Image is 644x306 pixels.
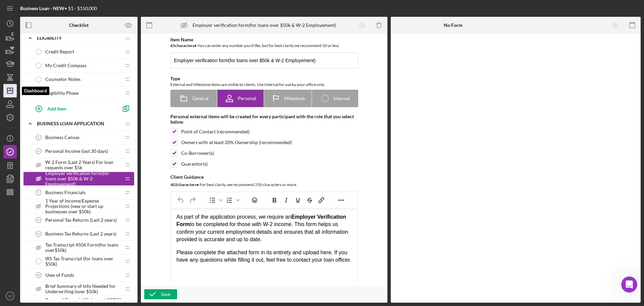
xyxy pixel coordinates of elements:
[33,8,84,15] p: The team can also help
[115,212,126,223] button: Send a message…
[38,136,40,139] tspan: 5
[5,74,129,113] div: Operator says…
[29,56,41,61] a: HERE
[170,174,358,180] div: Client Guidance
[170,42,358,49] div: You can enter any number you'd like, but for best clarity we recommend 50 or less.
[89,23,123,29] div: Forms Request
[45,217,117,223] span: Personal Tax Returns (Last 2 years)
[8,294,12,298] text: SO
[32,215,37,220] button: Upload attachment
[224,195,240,205] div: Numbered list
[170,43,197,48] b: 65 character s •
[37,121,121,126] div: BUSINESS LOAN APPLICATION
[193,23,336,28] div: Employer verification form(for loans over $50k & W-2 Employement)
[249,195,260,205] button: Emojis
[29,115,114,121] div: joined the conversation
[316,195,327,205] button: Insert/edit link
[45,272,74,278] span: Uses of Funds
[304,195,315,205] button: Strikethrough
[45,148,108,154] span: Personal Income (last 30 days)
[170,181,358,188] div: For best clarity, we recommend 250 characters or more.
[83,18,129,33] div: Forms Request
[38,218,40,222] tspan: 8
[181,140,292,145] div: Owners with at least 20% Ownership (recommended)
[11,195,105,202] div: [PERSON_NAME]
[5,113,129,129] div: Christina says…
[21,215,26,220] button: Gif picker
[170,81,358,88] div: External and Milestone items are visible to clients. Use Internal for use by your office only.
[6,201,128,212] textarea: Message…
[47,102,66,115] div: Add Item
[5,129,110,206] div: Hi [PERSON_NAME],Confirming we received your request and will start to work on it. I will keep yo...
[144,289,177,299] button: Save
[118,3,130,15] div: Close
[170,76,358,81] div: Type
[45,77,80,82] span: Counselor Notes
[37,273,40,277] tspan: 10
[161,289,170,299] div: Save
[20,114,27,121] img: Profile image for Christina
[11,172,105,185] div: Hope you have a great coming [DATE] weekend!
[333,96,350,101] span: Internal
[269,195,280,205] button: Bold
[444,23,463,28] b: No Form
[3,289,17,303] button: SO
[45,231,116,236] span: Business Tax Returns (Last 2 years)
[280,195,292,205] button: Italic
[37,35,121,41] div: ELIGIBILITY
[38,232,40,235] tspan: 9
[45,49,74,54] span: Credit Report
[170,37,358,42] div: Item Name
[19,4,30,14] img: Profile image for Operator
[11,78,105,104] div: Once you have submitted this form, someone from our team will contact you. Is there anything else...
[29,115,66,120] b: [PERSON_NAME]
[4,3,17,15] button: go back
[30,102,117,115] button: Add Item
[43,215,48,220] button: Start recording
[38,191,40,194] tspan: 7
[181,129,250,134] div: Point of Contact (recommended)
[5,38,129,74] div: Operator says…
[5,74,110,108] div: Once you have submitted this form, someone from our team will contact you. Is there anything else...
[5,18,129,39] div: Samantha says…
[45,190,86,195] span: Business Financials
[11,133,105,139] div: Hi [PERSON_NAME],
[45,63,87,68] span: My Credit Compass
[20,5,64,11] b: Business Loan - NEW
[69,23,89,28] b: Checklist
[45,198,121,214] span: 1 Year of Income/Expense Projections (new or start up businesses over $50k)
[11,189,105,196] div: Best,
[45,256,121,267] span: IRS Tax Transcript (for loans over $50k)
[192,96,209,101] span: General
[11,42,105,62] div: For new custom forms or edits to existing custom forms, please submit a request .
[11,143,105,169] div: Confirming we received your request and will start to work on it. I will keep you updated once do...
[284,96,305,101] span: Milestone
[175,195,186,205] button: Undo
[238,96,256,101] span: Personal
[187,195,198,205] button: Redo
[45,160,121,170] span: W-2 Form (Last 2 Years) For loan requests over $5k
[10,215,16,220] button: Emoji picker
[45,171,121,187] span: Employer verification form(for loans over $50k & W-2 Employement)
[38,149,40,153] tspan: 6
[105,3,118,15] button: Home
[171,208,358,283] iframe: Rich Text Area
[33,3,56,8] h1: Operator
[45,242,121,253] span: Tax Transcript 4506 Form(for loans over$50k)
[181,161,208,167] div: Guarantor(s)
[20,6,97,11] div: • $1 - $150,000
[181,150,214,156] div: Co-Borrower(s)
[621,276,637,293] iframe: Intercom live chat
[5,129,129,221] div: Christina says…
[170,114,358,125] div: Personal external items will be created for every participant with the role that you select below.
[45,283,121,294] span: Brief Summary of Info Needed for Underwriting (over $50k)
[11,68,48,72] div: Operator • 1h ago
[5,38,110,66] div: For new custom forms or edits to existing custom forms, please submit a requestHERE.Operator • 1h...
[45,135,79,140] span: Business Canvas
[335,195,347,205] button: Reveal or hide additional toolbar items
[292,195,304,205] button: Underline
[170,182,199,187] b: 402 character s •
